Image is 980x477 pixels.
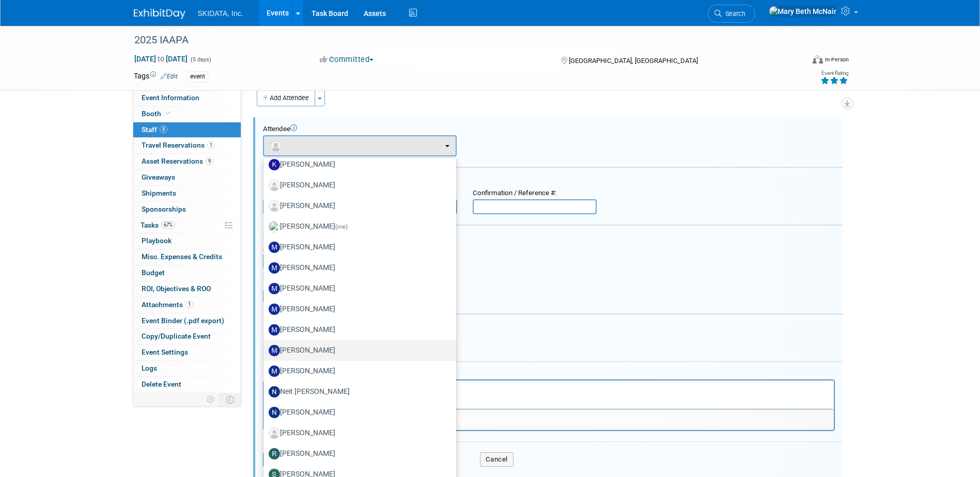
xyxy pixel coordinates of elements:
[269,180,280,191] img: Associate-Profile-5.png
[257,90,315,106] button: Add Attendee
[142,316,224,325] span: Event Binder (.pdf export)
[263,233,843,242] div: Cost:
[269,384,446,400] label: Neit [PERSON_NAME]
[133,345,241,360] a: Event Settings
[269,345,280,356] img: M.jpg
[206,157,213,165] span: 9
[133,90,241,106] a: Event Information
[269,156,446,173] label: [PERSON_NAME]
[142,125,167,134] span: Staff
[269,260,446,276] label: [PERSON_NAME]
[269,365,280,377] img: M.jpg
[133,329,241,344] a: Copy/Duplicate Event
[142,300,193,309] span: Attachments
[142,380,181,388] span: Delete Event
[480,452,514,467] button: Cancel
[185,300,193,308] span: 1
[156,55,166,63] span: to
[769,6,837,17] img: Mary Beth McNair
[269,301,446,317] label: [PERSON_NAME]
[142,189,176,197] span: Shipments
[133,122,241,138] a: Staff8
[133,138,241,153] a: Travel Reservations1
[198,9,243,18] span: SKIDATA, Inc.
[142,348,188,356] span: Event Settings
[708,5,755,23] a: Search
[269,425,446,441] label: [PERSON_NAME]
[269,218,446,235] label: [PERSON_NAME]
[825,56,849,63] div: In-Person
[142,205,186,213] span: Sponsorships
[133,313,241,329] a: Event Binder (.pdf export)
[269,446,446,462] label: [PERSON_NAME]
[813,55,823,63] img: Format-Inperson.png
[133,249,241,265] a: Misc. Expenses & Credits
[269,280,446,297] label: [PERSON_NAME]
[269,262,280,274] img: M.jpg
[743,54,849,69] div: Event Format
[142,268,165,277] span: Budget
[722,10,745,18] span: Search
[269,200,280,212] img: Associate-Profile-5.png
[133,170,241,185] a: Giveaways
[269,177,446,194] label: [PERSON_NAME]
[269,448,280,459] img: R.jpg
[269,324,280,336] img: M.jpg
[133,265,241,281] a: Budget
[269,304,280,315] img: M.jpg
[141,221,175,229] span: Tasks
[269,427,280,439] img: Associate-Profile-5.png
[142,236,172,245] span: Playbook
[133,202,241,217] a: Sponsorships
[134,9,185,19] img: ExhibitDay
[820,71,848,76] div: Event Rating
[264,380,834,409] iframe: Rich Text Area
[263,321,843,330] div: Misc. Attachments & Notes
[133,106,241,122] a: Booth
[131,31,788,50] div: 2025 IAAPA
[263,174,843,184] div: Registration / Ticket Info (optional)
[202,393,220,406] td: Personalize Event Tab Strip
[269,283,280,294] img: M.jpg
[142,173,175,181] span: Giveaways
[142,252,222,261] span: Misc. Expenses & Credits
[269,239,446,256] label: [PERSON_NAME]
[263,125,843,134] div: Attendee
[220,393,241,406] td: Toggle Event Tabs
[142,284,211,293] span: ROI, Objectives & ROO
[133,186,241,201] a: Shipments
[207,141,215,149] span: 1
[133,154,241,169] a: Asset Reservations9
[316,54,378,65] button: Committed
[269,386,280,397] img: N.jpg
[187,71,208,82] div: event
[134,54,188,63] span: [DATE] [DATE]
[269,342,446,359] label: [PERSON_NAME]
[263,369,835,378] div: Notes
[133,233,241,249] a: Playbook
[142,109,173,118] span: Booth
[269,363,446,379] label: [PERSON_NAME]
[133,281,241,297] a: ROI, Objectives & ROO
[166,110,171,116] i: Booth reservation complete
[269,407,280,418] img: N.jpg
[161,73,178,80] a: Edit
[133,377,241,392] a: Delete Event
[142,141,215,149] span: Travel Reservations
[569,57,698,65] span: [GEOGRAPHIC_DATA], [GEOGRAPHIC_DATA]
[269,242,280,253] img: M.jpg
[142,332,211,340] span: Copy/Duplicate Event
[269,198,446,214] label: [PERSON_NAME]
[269,322,446,338] label: [PERSON_NAME]
[142,364,157,372] span: Logs
[473,189,597,198] div: Confirmation / Reference #:
[133,361,241,376] a: Logs
[161,221,175,229] span: 67%
[142,93,199,102] span: Event Information
[133,218,241,233] a: Tasks67%
[269,404,446,421] label: [PERSON_NAME]
[190,56,211,63] span: (5 days)
[160,125,167,133] span: 8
